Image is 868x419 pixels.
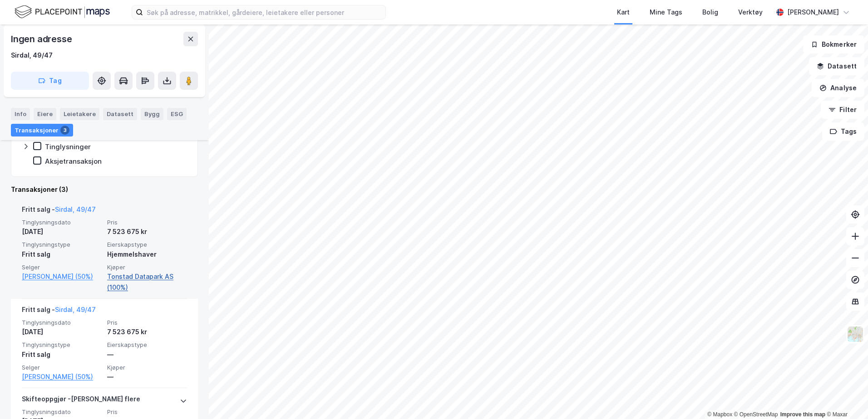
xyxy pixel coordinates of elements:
[107,371,187,382] div: —
[22,241,102,248] span: Tinglysningstype
[107,341,187,349] span: Eierskapstype
[45,157,102,166] div: Aksjetransaksjon
[45,142,91,151] div: Tinglysninger
[809,57,864,75] button: Datasett
[107,271,187,293] a: Tonstad Datapark AS (100%)
[22,204,96,219] div: Fritt salg -
[107,219,187,226] span: Pris
[617,7,630,18] div: Kart
[107,326,187,337] div: 7 523 675 kr
[22,341,102,349] span: Tinglysningstype
[22,263,102,271] span: Selger
[738,7,763,18] div: Verktøy
[22,319,102,326] span: Tinglysningsdato
[55,306,96,313] a: Sirdal, 49/47
[22,271,102,282] a: [PERSON_NAME] (50%)
[822,122,864,141] button: Tags
[34,108,56,120] div: Eiere
[15,4,110,20] img: logo.f888ab2527a4732fd821a326f86c7f29.svg
[22,249,102,260] div: Fritt salg
[11,184,198,195] div: Transaksjoner (3)
[141,108,163,120] div: Bygg
[60,125,69,134] div: 3
[103,108,137,120] div: Datasett
[11,50,53,61] div: Sirdal, 49/47
[22,326,102,337] div: [DATE]
[60,108,99,120] div: Leietakere
[707,411,732,418] a: Mapbox
[812,79,864,97] button: Analyse
[847,326,864,343] img: Z
[22,364,102,371] span: Selger
[11,32,74,46] div: Ingen adresse
[22,349,102,360] div: Fritt salg
[11,72,89,90] button: Tag
[821,101,864,119] button: Filter
[11,108,30,120] div: Info
[22,219,102,226] span: Tinglysningsdato
[803,35,864,54] button: Bokmerker
[55,205,96,213] a: Sirdal, 49/47
[107,226,187,237] div: 7 523 675 kr
[107,319,187,326] span: Pris
[22,226,102,237] div: [DATE]
[107,241,187,248] span: Eierskapstype
[22,371,102,382] a: [PERSON_NAME] (50%)
[734,411,778,418] a: OpenStreetMap
[107,349,187,360] div: —
[780,411,825,418] a: Improve this map
[702,7,718,18] div: Bolig
[107,263,187,271] span: Kjøper
[167,108,187,120] div: ESG
[823,375,868,419] iframe: Chat Widget
[107,364,187,371] span: Kjøper
[22,304,96,319] div: Fritt salg -
[107,249,187,260] div: Hjemmelshaver
[787,7,839,18] div: [PERSON_NAME]
[22,408,102,416] span: Tinglysningsdato
[143,5,385,19] input: Søk på adresse, matrikkel, gårdeiere, leietakere eller personer
[650,7,682,18] div: Mine Tags
[107,408,187,416] span: Pris
[823,375,868,419] div: Kontrollprogram for chat
[11,123,73,136] div: Transaksjoner
[22,394,140,408] div: Skifteoppgjør - [PERSON_NAME] flere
